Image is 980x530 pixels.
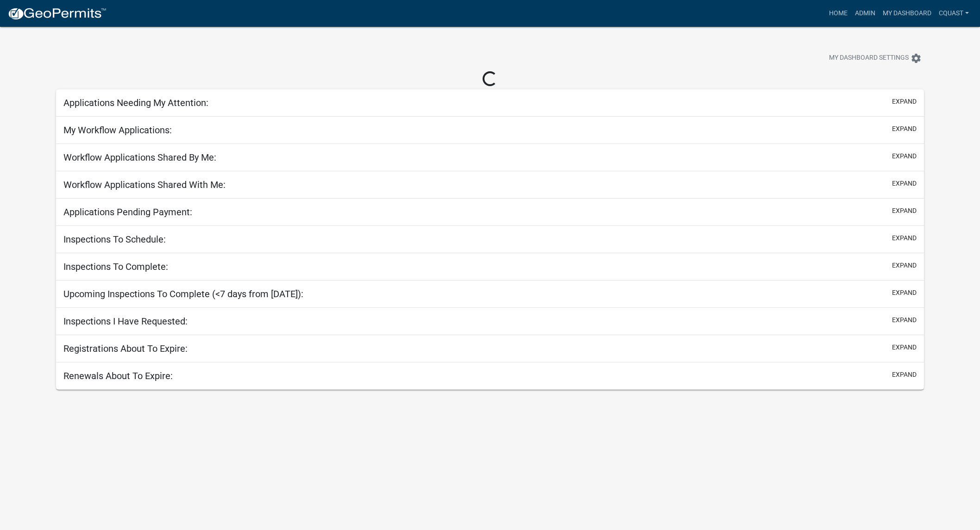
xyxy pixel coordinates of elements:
h5: Inspections I Have Requested: [63,316,188,327]
button: expand [892,261,917,270]
button: expand [892,179,917,188]
h5: Registrations About To Expire: [63,343,188,354]
button: expand [892,124,917,134]
h5: Applications Pending Payment: [63,206,192,218]
h5: Inspections To Schedule: [63,234,166,245]
i: settings [911,53,922,64]
span: My Dashboard Settings [829,53,909,64]
button: expand [892,370,917,380]
button: expand [892,151,917,161]
button: expand [892,206,917,216]
a: Admin [851,5,879,22]
h5: My Workflow Applications: [63,125,172,136]
a: cquast [935,5,973,22]
h5: Inspections To Complete: [63,261,168,272]
button: expand [892,233,917,243]
h5: Upcoming Inspections To Complete (<7 days from [DATE]): [63,288,303,299]
h5: Renewals About To Expire: [63,370,173,381]
a: Home [825,5,851,22]
button: expand [892,288,917,298]
h5: Workflow Applications Shared With Me: [63,179,226,190]
button: My Dashboard Settingssettings [822,49,929,67]
a: My Dashboard [879,5,935,22]
button: expand [892,315,917,325]
h5: Applications Needing My Attention: [63,97,208,108]
button: expand [892,97,917,106]
h5: Workflow Applications Shared By Me: [63,152,216,163]
button: expand [892,343,917,352]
